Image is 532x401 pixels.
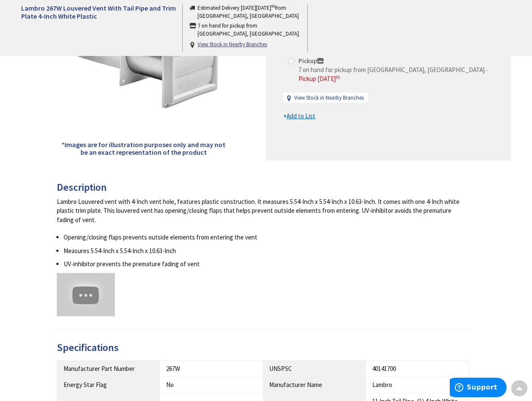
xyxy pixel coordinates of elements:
th: Energy Star Flag [57,377,160,393]
iframe: Opens a widget where you can find more information [450,378,507,399]
li: UV-inhibitor prevents the premature fading of vent [64,259,469,268]
strong: Pickup [298,57,324,65]
div: Lambro [372,380,462,389]
span: Estimated Delivery [DATE][DATE] from [GEOGRAPHIC_DATA], [GEOGRAPHIC_DATA] [187,4,303,20]
h3: Description [57,182,469,193]
a: View Stock in Nearby Branches [198,41,267,49]
a: View Stock in Nearby Branches [294,94,364,102]
img: hqdefault.jpg [57,273,115,317]
a: +Add to List [283,111,315,120]
div: 267W [166,364,256,373]
sup: th [336,74,340,80]
div: No [166,380,256,389]
div: - [298,65,489,84]
u: Add to List [287,112,315,120]
h5: *Images are for illustration purposes only and may not be an exact representation of the product [60,141,227,156]
span: 7 on hand for pickup from [GEOGRAPHIC_DATA], [GEOGRAPHIC_DATA]. [298,66,486,74]
div: Lambro Louvered vent with 4-Inch vent hole, features plastic construction. It measures 5.54-Inch ... [57,197,469,224]
li: Measures 5.54-Inch x 5.54-Inch x 10.63-Inch [64,246,469,255]
th: Manufacturer Part Number [57,360,160,376]
u: View Stock in Nearby Branches [198,41,267,48]
span: 7 on hand for pickup from [GEOGRAPHIC_DATA], [GEOGRAPHIC_DATA]. [187,22,303,38]
th: UNSPSC [263,360,366,376]
h3: Specifications [57,342,469,353]
span: + [283,112,315,120]
li: Opening/closing flaps prevents outside elements from entering the vent [64,233,469,242]
th: Manufacturer Name [263,377,366,393]
h1: Lambro 267W Louvered Vent With Tail Pipe and Trim Plate 4-Inch White Plastic [21,4,176,20]
div: 40141700 [372,364,462,373]
sup: th [271,3,275,9]
span: Pickup [DATE] [298,75,340,83]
